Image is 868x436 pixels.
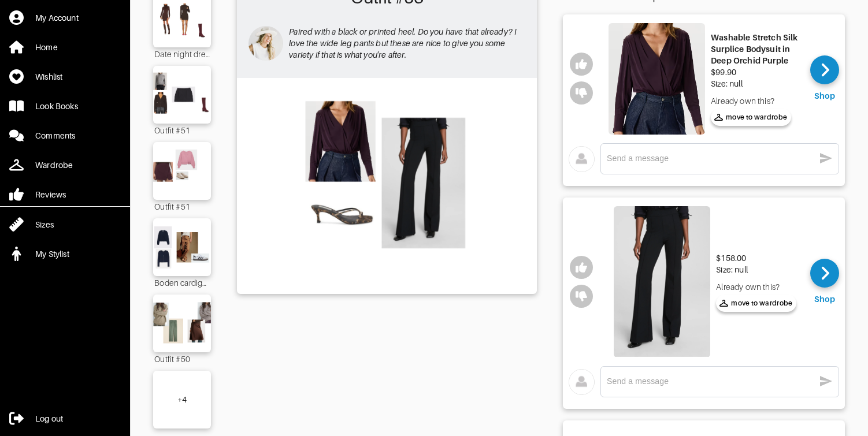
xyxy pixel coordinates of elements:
div: Wishlist [35,71,62,83]
div: Log out [35,413,63,424]
span: move to wardrobe [714,112,788,122]
button: move to wardrobe [711,109,791,126]
div: Shop [814,293,835,305]
div: Reviews [35,189,66,200]
a: Shop [810,55,839,102]
img: avatar [248,26,283,61]
button: move to wardrobe [716,295,796,312]
img: anSoSknAfkMVbAuwKz4uhXYy [614,206,710,358]
div: $158.00 [716,252,796,264]
div: Already own this? [716,281,796,293]
p: Paired with a black or printed heel. Do you have that already? I love the wide leg pants but thes... [289,26,525,61]
div: Outfit #50 [153,352,211,365]
img: Outfit Outfit #53 [243,84,531,286]
div: Already own this? [711,95,802,107]
div: Date night dress [153,47,211,60]
div: Outfit #51 [153,124,211,136]
div: Shop [814,90,835,102]
div: Look Books [35,100,78,112]
div: Washable Stretch Silk Surplice Bodysuit in Deep Orchid Purple [711,32,802,66]
span: move to wardrobe [719,298,793,308]
div: Wardrobe [35,159,73,171]
img: avatar [569,369,595,395]
div: Size: null [711,78,802,90]
img: Outfit Outfit #51 [149,72,215,118]
div: Sizes [35,219,54,230]
img: avatar [569,146,595,172]
div: My Account [35,12,79,24]
img: Outfit Outfit #51 [149,148,215,194]
div: Home [35,42,58,53]
div: + 4 [177,394,187,405]
a: Shop [810,259,839,305]
div: Outfit #51 [153,200,211,213]
img: Washable Stretch Silk Surplice Bodysuit in Deep Orchid Purple [609,23,705,135]
img: Outfit Boden cardigan replacement [149,224,215,270]
div: Size: null [716,264,796,275]
div: Comments [35,130,75,141]
img: Outfit Outfit #50 [149,300,215,346]
div: Boden cardigan replacement [153,276,211,289]
div: My Stylist [35,248,69,260]
div: $99.90 [711,66,802,78]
